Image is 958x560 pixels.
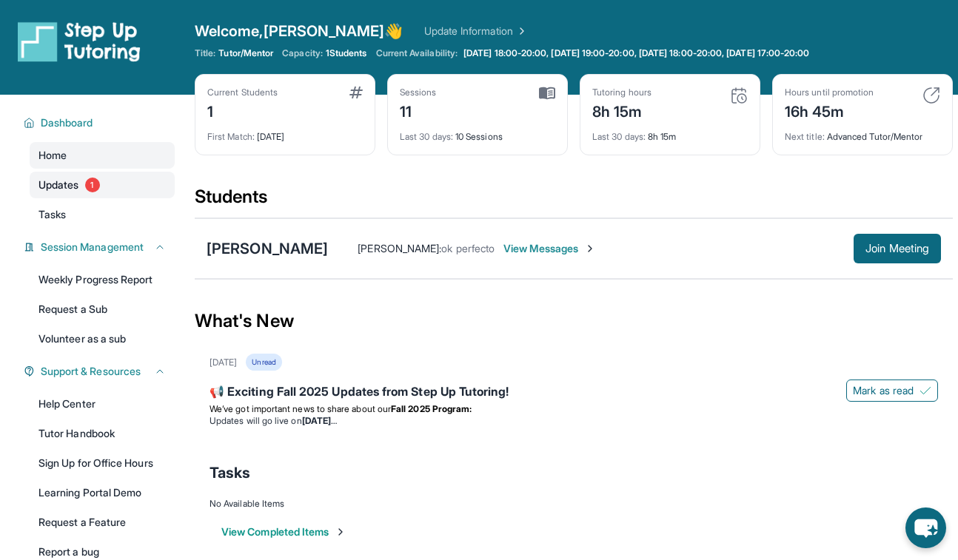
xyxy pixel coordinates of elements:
span: Tutor/Mentor [218,47,273,59]
div: 📢 Exciting Fall 2025 Updates from Step Up Tutoring! [210,382,938,403]
button: View Completed Items [221,524,346,539]
div: [DATE] [210,357,237,368]
span: ok perfecto [441,242,495,254]
span: Dashboard [41,115,93,130]
div: [PERSON_NAME] [207,238,328,259]
span: We’ve got important news to share about our [210,403,391,414]
a: Help Center [30,391,175,417]
a: Update Information [424,24,528,38]
div: Students [195,185,953,217]
span: Updates [38,178,79,192]
span: First Match : [207,131,255,142]
span: Session Management [41,240,144,254]
span: Current Availability: [376,47,458,59]
span: Welcome, [PERSON_NAME] 👋 [195,21,403,41]
span: 1 [85,178,100,192]
a: Sign Up for Office Hours [30,450,175,476]
div: What's New [195,289,953,354]
div: Current Students [207,87,278,98]
a: Volunteer as a sub [30,325,175,352]
a: Request a Feature [30,509,175,536]
span: [DATE] 18:00-20:00, [DATE] 19:00-20:00, [DATE] 18:00-20:00, [DATE] 17:00-20:00 [463,47,809,59]
img: logo [18,21,141,62]
div: 8h 15m [592,122,748,143]
span: Tasks [210,462,250,483]
button: Join Meeting [854,234,941,263]
img: card [539,87,555,100]
div: Unread [246,354,281,371]
button: Mark as read [846,379,938,402]
span: Title: [195,47,215,59]
span: Join Meeting [865,244,929,253]
img: card [922,87,940,104]
div: Sessions [400,87,437,98]
div: [DATE] [207,122,363,143]
strong: [DATE] [302,415,337,426]
a: Request a Sub [30,296,175,323]
span: Home [38,148,67,163]
div: 16h 45m [785,98,874,122]
span: Support & Resources [41,364,141,379]
a: Home [30,142,175,169]
span: Last 30 days : [592,131,646,142]
div: 10 Sessions [400,122,555,143]
img: Chevron-Right [584,243,596,254]
img: card [349,87,363,98]
span: Last 30 days : [400,131,453,142]
li: Updates will go live on [210,415,938,427]
div: Advanced Tutor/Mentor [785,122,940,143]
span: 1 Students [326,47,367,59]
div: Tutoring hours [592,87,651,98]
a: Tutor Handbook [30,420,175,447]
div: 1 [207,98,278,122]
span: [PERSON_NAME] : [358,242,441,254]
a: Learning Portal Demo [30,479,175,506]
span: View Messages [503,241,596,256]
div: No Available Items [210,498,938,510]
span: Capacity: [282,47,323,59]
img: card [730,87,748,104]
button: chat-button [905,507,946,548]
div: 11 [400,98,437,122]
span: Tasks [38,207,66,222]
img: Mark as read [920,385,931,397]
button: Support & Resources [35,364,166,379]
span: Mark as read [853,383,914,398]
a: Updates1 [30,172,175,198]
span: Next title : [785,131,825,142]
a: Weekly Progress Report [30,266,175,293]
img: Chevron Right [513,24,528,38]
div: Hours until promotion [785,87,874,98]
strong: Fall 2025 Program: [391,403,472,414]
a: Tasks [30,201,175,228]
div: 8h 15m [592,98,651,122]
button: Dashboard [35,115,166,130]
a: [DATE] 18:00-20:00, [DATE] 19:00-20:00, [DATE] 18:00-20:00, [DATE] 17:00-20:00 [460,47,812,59]
button: Session Management [35,240,166,254]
